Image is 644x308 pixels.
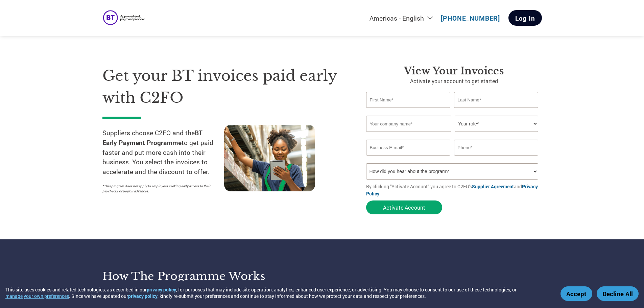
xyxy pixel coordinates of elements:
div: Invalid company name or company name is too long [366,133,539,137]
button: Accept [560,286,592,301]
h3: How the programme works [102,269,314,283]
input: First Name* [366,92,451,108]
strong: BT Early Payment Programme [102,128,202,147]
p: *This program does not apply to employees seeking early access to their paychecks or payroll adva... [102,184,217,194]
a: Privacy Policy [366,183,538,197]
p: By clicking "Activate Account" you agree to C2FO's and [366,183,542,197]
a: Log In [508,10,542,26]
div: Invalid last name or last name is too long [454,109,539,113]
button: Decline All [597,286,639,301]
img: BT [102,9,148,27]
p: Suppliers choose C2FO and the to get paid faster and put more cash into their business. You selec... [102,128,224,177]
h1: Get your BT invoices paid early with C2FO [102,65,346,109]
div: Inavlid Email Address [366,156,451,161]
button: Activate Account [366,200,442,214]
input: Phone* [454,140,539,156]
div: Invalid first name or first name is too long [366,109,451,113]
a: privacy policy [147,286,176,293]
img: supply chain worker [224,125,315,191]
h3: View your invoices [366,65,542,77]
p: Activate your account to get started [366,77,542,85]
input: Your company name* [366,116,451,132]
div: Inavlid Phone Number [454,156,539,161]
div: This site uses cookies and related technologies, as described in our , for purposes that may incl... [5,286,551,299]
select: Title/Role [455,116,538,132]
input: Invalid Email format [366,140,451,156]
input: Last Name* [454,92,539,108]
button: manage your own preferences [5,293,69,299]
a: Supplier Agreement [472,183,514,190]
a: [PHONE_NUMBER] [441,14,500,22]
a: privacy policy [128,293,158,299]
